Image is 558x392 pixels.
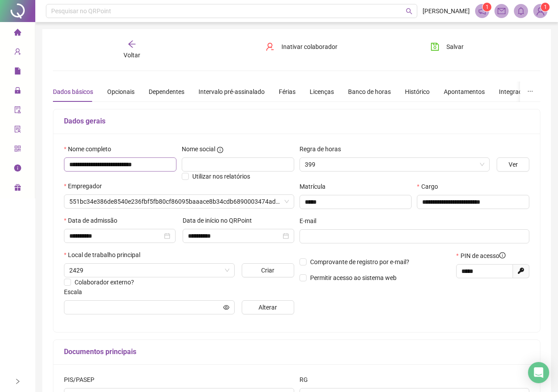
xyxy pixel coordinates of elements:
span: user-delete [266,42,274,51]
button: Inativar colaborador [259,40,344,54]
span: Voltar [124,52,140,59]
div: Opcionais [107,87,135,97]
span: lock [14,83,21,101]
div: Banco de horas [348,87,391,97]
button: Criar [242,263,294,277]
button: Alterar [242,300,294,314]
span: Alterar [258,302,277,312]
span: Utilizar nos relatórios [192,173,250,180]
button: Ver [497,157,529,172]
span: Permitir acesso ao sistema web [310,274,397,281]
sup: Atualize o seu contato no menu Meus Dados [541,3,550,11]
div: Intervalo pré-assinalado [198,87,265,97]
span: 2429 [69,264,229,277]
label: Regra de horas [300,144,347,154]
span: file [14,63,21,81]
span: [PERSON_NAME] [423,6,470,16]
label: Cargo [417,182,443,191]
span: Nome social [182,144,215,154]
span: 551bc34e386de8540e236fbf5fb80cf86095baaace8b34cdb6890003474ad1a7 [69,195,289,208]
span: Salvar [446,42,464,52]
div: Integrações [499,87,532,97]
button: Salvar [424,40,470,54]
span: mail [498,7,506,15]
span: home [14,25,21,42]
div: Open Intercom Messenger [528,362,549,383]
span: Inativar colaborador [281,42,337,52]
span: right [15,378,21,385]
span: arrow-left [127,40,136,49]
span: info-circle [14,161,21,178]
span: info-circle [217,147,223,153]
span: eye [223,304,229,310]
span: 1 [486,4,489,10]
span: PIN de acesso [461,251,506,261]
span: 399 [305,158,485,171]
span: audit [14,102,21,120]
span: save [431,42,439,51]
label: E-mail [300,216,322,226]
label: Escala [64,287,88,297]
div: Dados básicos [53,87,93,97]
span: ellipsis [527,88,533,94]
span: 1 [544,4,547,10]
label: Data de início no QRPoint [183,216,258,225]
label: Nome completo [64,144,117,154]
label: Matrícula [300,182,331,191]
button: ellipsis [520,82,540,102]
span: search [406,8,412,15]
sup: 1 [483,3,491,11]
div: Licenças [310,87,334,97]
label: PIS/PASEP [64,375,100,385]
div: Dependentes [149,87,184,97]
span: bell [517,7,525,15]
span: Criar [261,265,274,275]
span: Comprovante de registro por e-mail? [310,258,409,265]
span: qrcode [14,141,21,159]
div: Férias [279,87,296,97]
div: Histórico [405,87,430,97]
span: Colaborador externo? [75,279,134,286]
h5: Dados gerais [64,116,529,127]
h5: Documentos principais [64,347,529,357]
span: notification [478,7,486,15]
label: Data de admissão [64,216,123,225]
span: info-circle [499,252,506,258]
span: user-add [14,44,21,62]
span: gift [14,180,21,198]
span: Ver [509,160,518,169]
label: Local de trabalho principal [64,250,146,260]
div: Apontamentos [444,87,485,97]
label: Empregador [64,181,108,191]
span: solution [14,122,21,139]
img: 34092 [534,4,547,18]
label: RG [300,375,314,385]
